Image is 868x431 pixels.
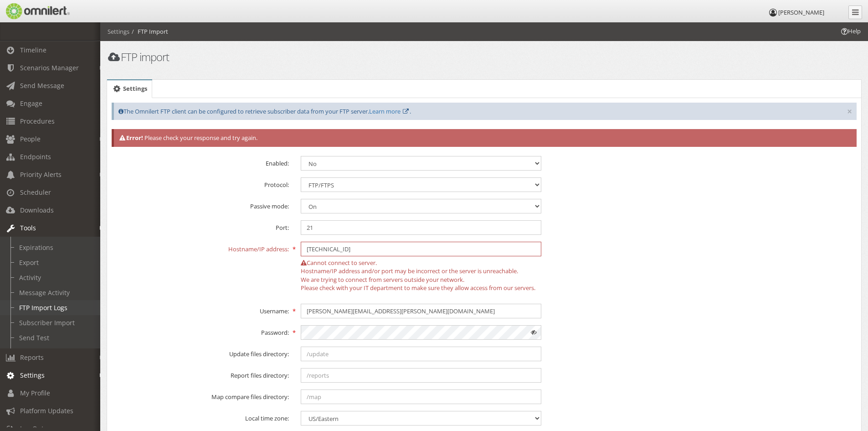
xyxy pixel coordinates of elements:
[106,304,295,316] label: Username:
[106,411,295,423] label: Local time zone:
[106,389,295,401] label: Map compare files directory:
[20,46,46,54] span: Timeline
[106,325,295,337] label: Password:
[108,27,129,36] li: Settings
[20,170,62,179] span: Priority Alerts
[118,134,143,142] strong: Error!
[107,51,478,63] h1: FTP import
[301,242,541,256] input: ftp.domain.com
[20,135,41,143] span: People
[20,99,42,108] span: Engage
[301,347,541,361] input: /update
[20,63,79,72] span: Scenarios Manager
[106,199,295,211] label: Passive mode:
[144,134,257,142] span: Please check your response and try again.
[106,347,295,358] label: Update files directory:
[107,80,152,98] a: Settings
[20,353,44,362] span: Reports
[21,6,39,15] span: Help
[106,368,295,380] label: Report files directory:
[840,27,861,36] span: Help
[106,156,295,168] label: Enabled:
[778,8,824,16] span: [PERSON_NAME]
[847,107,852,116] button: ×
[20,389,50,397] span: My Profile
[301,389,541,404] input: /map
[112,103,857,120] div: The Omnilert FTP client can be configured to retrieve subscriber data from your FTP server. .
[848,5,862,19] a: Collapse Menu
[369,107,401,115] a: Learn more
[20,117,55,125] span: Procedures
[106,242,295,254] label: Hostname/IP address:
[20,152,51,161] span: Endpoints
[106,220,295,232] label: Port:
[20,371,45,379] span: Settings
[301,220,541,235] input: Remote FTP port
[301,368,541,383] input: /reports
[5,3,70,19] img: Omnilert
[129,27,168,36] li: FTP Import
[301,304,541,318] input: FTP username
[20,188,51,197] span: Scheduler
[106,177,295,189] label: Protocol:
[20,81,64,90] span: Send Message
[123,84,147,93] span: Settings
[20,406,73,415] span: Platform Updates
[20,223,36,232] span: Tools
[20,206,54,214] span: Downloads
[301,259,541,292] span: Cannot connect to server. Hostname/IP address and/or port may be incorrect or the server is unrea...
